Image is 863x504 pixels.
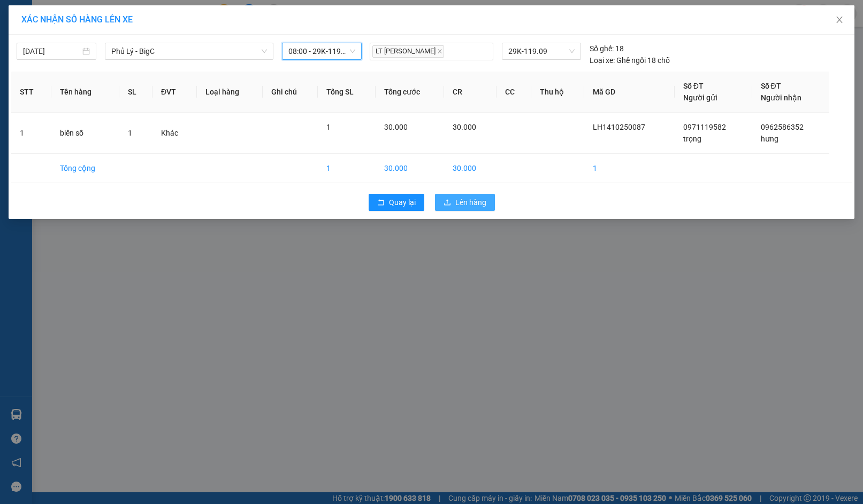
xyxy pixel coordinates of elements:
[453,123,476,131] span: 30.000
[590,54,670,66] div: Ghế ngồi 18 chỗ
[376,154,444,183] td: 30.000
[51,113,119,154] td: biển số
[11,113,51,154] td: 1
[197,72,263,113] th: Loại hàng
[111,43,267,59] span: Phủ Lý - BigC
[376,72,444,113] th: Tổng cước
[128,129,132,137] span: 1
[435,194,495,211] button: uploadLên hàng
[326,123,331,131] span: 1
[590,43,624,54] div: 18
[21,14,133,25] span: XÁC NHẬN SỐ HÀNG LÊN XE
[261,48,268,54] span: down
[51,72,119,113] th: Tên hàng
[497,72,531,113] th: CC
[531,72,585,113] th: Thu hộ
[11,72,51,113] th: STT
[683,93,717,102] span: Người gửi
[372,45,444,58] span: LT [PERSON_NAME]
[584,154,674,183] td: 1
[761,82,781,90] span: Số ĐT
[384,123,408,131] span: 30.000
[835,15,844,24] span: close
[593,123,645,131] span: LH1410250087
[683,123,726,131] span: 0971119582
[590,43,614,54] span: Số ghế:
[590,54,615,66] span: Loại xe:
[824,5,854,35] button: Close
[761,123,804,131] span: 0962586352
[369,194,424,211] button: rollbackQuay lại
[288,43,355,59] span: 08:00 - 29K-119.09
[444,199,451,207] span: upload
[119,72,152,113] th: SL
[683,82,704,90] span: Số ĐT
[263,72,318,113] th: Ghi chú
[152,113,197,154] td: Khác
[508,43,575,59] span: 29K-119.09
[389,196,416,208] span: Quay lại
[761,135,778,143] span: hưng
[444,72,497,113] th: CR
[437,49,442,54] span: close
[377,199,385,207] span: rollback
[761,93,801,102] span: Người nhận
[51,154,119,183] td: Tổng cộng
[23,45,80,57] input: 14/10/2025
[455,196,486,208] span: Lên hàng
[683,135,701,143] span: trọng
[584,72,674,113] th: Mã GD
[318,154,375,183] td: 1
[318,72,375,113] th: Tổng SL
[152,72,197,113] th: ĐVT
[444,154,497,183] td: 30.000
